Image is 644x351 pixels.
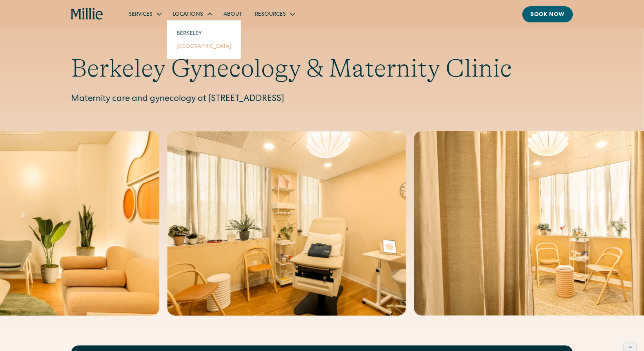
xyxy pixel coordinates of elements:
div: Locations [173,11,204,19]
div: Services [122,7,167,20]
a: [GEOGRAPHIC_DATA] [170,40,238,53]
nav: Locations [167,20,241,59]
a: Book now [522,6,573,22]
a: Berkeley [170,27,238,40]
a: home [71,8,104,20]
div: Resources [249,7,300,20]
div: Services [129,11,153,19]
a: About [218,7,249,20]
div: Resources [255,11,286,19]
div: Locations [167,7,218,20]
p: Maternity care and gynecology at [STREET_ADDRESS] [71,93,573,106]
div: Book now [530,11,565,19]
h1: Berkeley Gynecology & Maternity Clinic [71,53,573,84]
